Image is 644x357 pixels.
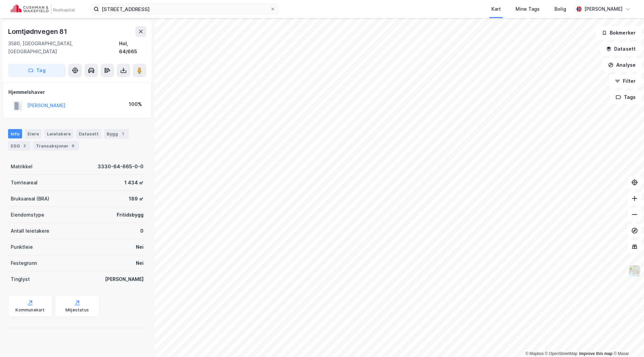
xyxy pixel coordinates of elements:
div: Kommunekart [15,307,45,313]
div: 6 [70,142,76,149]
div: Leietakere [44,129,73,138]
div: Matrikkel [11,163,33,171]
input: Søk på adresse, matrikkel, gårdeiere, leietakere eller personer [99,4,270,14]
div: Fritidsbygg [117,211,144,219]
div: Hol, 64/665 [119,40,146,56]
div: Nei [136,243,144,251]
div: Festegrunn [11,259,37,267]
button: Tag [8,64,66,77]
a: OpenStreetMap [545,351,578,356]
div: Bygg [104,129,129,138]
div: Miljøstatus [65,307,89,313]
div: Mine Tags [516,5,540,13]
div: 100% [129,100,142,108]
div: Transaksjoner [33,141,79,151]
div: Eiere [25,129,42,138]
div: Punktleie [11,243,33,251]
div: 189 ㎡ [129,195,144,203]
div: 3330-64-665-0-0 [98,163,144,171]
button: Datasett [600,42,641,56]
button: Tags [610,91,641,104]
div: Bruksareal (BRA) [11,195,49,203]
button: Filter [609,74,641,88]
div: Antall leietakere [11,227,49,235]
div: Tomteareal [11,179,38,187]
div: 1 434 ㎡ [124,179,144,187]
div: Nei [136,259,144,267]
div: Info [8,129,22,138]
iframe: Chat Widget [610,325,644,357]
div: [PERSON_NAME] [105,275,144,283]
div: Tinglyst [11,275,30,283]
button: Analyse [602,58,641,72]
div: Kontrollprogram for chat [610,325,644,357]
a: Mapbox [525,351,544,356]
div: 3580, [GEOGRAPHIC_DATA], [GEOGRAPHIC_DATA] [8,40,119,56]
div: ESG [8,141,31,151]
div: 1 [119,130,126,137]
div: Lomtjødnvegen 81 [8,26,68,37]
div: Kart [491,5,501,13]
div: 2 [21,142,28,149]
div: [PERSON_NAME] [584,5,623,13]
div: Datasett [76,129,101,138]
img: Z [628,264,641,277]
div: Bolig [554,5,566,13]
div: 0 [140,227,144,235]
button: Bokmerker [596,26,641,40]
div: Eiendomstype [11,211,44,219]
a: Improve this map [579,351,612,356]
div: Hjemmelshaver [8,88,146,96]
img: cushman-wakefield-realkapital-logo.202ea83816669bd177139c58696a8fa1.svg [11,4,74,14]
